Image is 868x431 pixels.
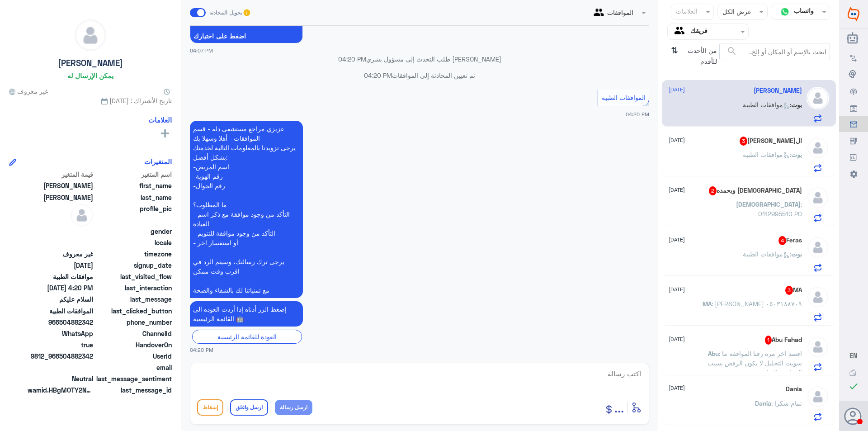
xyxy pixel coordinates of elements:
[743,101,791,109] span: : موافقات الطبية
[754,87,802,95] h5: محمد الربيعة
[95,329,172,338] span: ChannelId
[192,330,302,344] div: العودة للقائمة الرئيسية
[807,137,829,159] img: defaultAdmin.png
[675,6,698,18] div: العلامات
[95,283,172,293] span: last_interaction
[95,272,172,281] span: last_visited_flow
[807,186,829,209] img: defaultAdmin.png
[95,260,172,270] span: signup_date
[209,9,242,17] span: تحويل المحادثة
[28,238,93,247] span: null
[95,238,172,247] span: locale
[28,329,93,338] span: 2
[709,186,802,195] h5: سبحان الله وبحمده
[95,374,172,384] span: last_message_sentiment
[708,350,802,376] span: : اقصد اخر مره رفنا الموافقه ما سويت التحليل لا يكون الرفض بسبب المرافقه السابقه
[28,249,93,259] span: غير معروف
[791,250,802,258] span: بوت
[28,193,93,202] span: الربيعة
[338,55,366,63] span: 04:20 PM
[755,399,771,407] span: Dania
[669,186,685,194] span: [DATE]
[28,374,93,384] span: 0
[703,300,712,308] span: MA
[28,170,93,179] span: قيمة المتغير
[95,227,172,236] span: gender
[75,20,106,51] img: defaultAdmin.png
[230,399,268,416] button: ارسل واغلق
[675,25,688,38] img: yourTeam.svg
[364,71,392,79] span: 04:20 PM
[791,101,802,109] span: بوت
[785,286,793,295] span: 3
[9,86,48,96] span: غير معروف
[669,384,685,392] span: [DATE]
[9,96,172,105] span: تاريخ الأشتراك : [DATE]
[28,227,93,236] span: null
[807,236,829,259] img: defaultAdmin.png
[95,363,172,372] span: email
[614,397,624,417] button: ...
[669,236,685,244] span: [DATE]
[807,336,829,358] img: defaultAdmin.png
[848,7,859,21] img: Widebot Logo
[614,399,624,415] span: ...
[95,170,172,179] span: اسم المتغير
[144,157,172,166] h6: المتغيرات
[28,260,93,270] span: 2025-08-12T13:07:43.522Z
[28,351,93,361] span: 9812_966504882342
[671,43,678,66] i: ⇅
[726,46,737,57] span: search
[743,151,791,158] span: : موافقات الطبية
[845,407,862,425] button: الصورة الشخصية
[849,351,858,360] button: EN
[190,47,213,54] span: 04:07 PM
[791,151,802,158] span: بوت
[95,294,172,304] span: last_message
[28,385,93,395] span: wamid.HBgMOTY2NTA0ODgyMzQyFQIAEhgUM0E3QjM5MTg2QjI3NDBDRUZGNUYA
[28,306,93,316] span: الموافقات الطبية
[807,87,829,109] img: defaultAdmin.png
[778,5,792,19] img: whatsapp.png
[765,336,772,345] span: 1
[190,54,649,64] p: [PERSON_NAME] طلب التحدث إلى مسؤول بشري
[58,58,123,68] h5: [PERSON_NAME]
[726,44,737,59] button: search
[708,350,719,357] span: Abu
[709,186,717,195] span: 2
[720,43,830,60] input: ابحث بالإسم أو المكان أو إلخ..
[807,286,829,308] img: defaultAdmin.png
[849,351,858,360] span: EN
[95,249,172,259] span: timezone
[197,399,223,416] button: إسقاط
[736,200,801,208] span: [DEMOGRAPHIC_DATA]
[148,116,172,124] h6: العلامات
[95,385,172,395] span: last_message_id
[771,399,802,407] span: : تمام شكرا
[765,336,802,345] h5: Abu Fahad
[743,250,791,258] span: : موافقات الطبية
[28,340,93,350] span: true
[807,385,829,408] img: defaultAdmin.png
[275,400,312,415] button: ارسل رسالة
[602,94,646,101] span: الموافقات الطبية
[28,272,93,281] span: موافقات الطبية
[190,71,649,80] p: تم تعيين المحادثة إلى الموافقات
[669,335,685,343] span: [DATE]
[778,236,786,245] span: 4
[786,385,802,393] h5: Dania
[28,317,93,327] span: 966504882342
[71,204,93,227] img: defaultAdmin.png
[28,294,93,304] span: السلام عليكم
[740,137,802,146] h5: الحمدلله
[669,136,685,144] span: [DATE]
[778,236,802,245] h5: Feras
[28,283,93,293] span: 2025-08-12T13:20:08.818Z
[669,285,685,294] span: [DATE]
[95,204,172,225] span: profile_pic
[740,137,747,146] span: 3
[67,71,113,80] h6: يمكن الإرسال له
[190,121,303,298] p: 12/8/2025, 4:20 PM
[95,193,172,202] span: last_name
[669,85,685,94] span: [DATE]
